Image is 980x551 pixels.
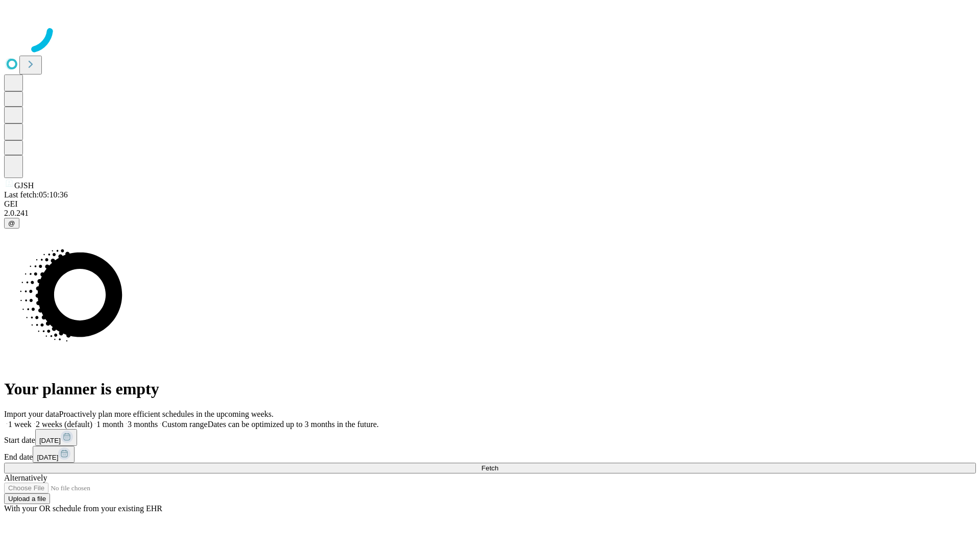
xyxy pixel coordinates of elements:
[4,218,19,229] button: @
[8,420,32,429] span: 1 week
[39,437,61,444] span: [DATE]
[96,420,124,429] span: 1 month
[4,199,976,209] div: GEI
[4,380,976,398] h1: Your planner is empty
[208,420,379,429] span: Dates can be optimized up to 3 months in the future.
[481,464,498,472] span: Fetch
[33,446,75,463] button: [DATE]
[14,181,34,190] span: GJSH
[4,493,50,504] button: Upload a file
[4,504,162,513] span: With your OR schedule from your existing EHR
[35,429,77,446] button: [DATE]
[8,219,15,227] span: @
[4,190,68,199] span: Last fetch: 05:10:36
[37,454,58,461] span: [DATE]
[59,410,274,418] span: Proactively plan more efficient schedules in the upcoming weeks.
[4,209,976,218] div: 2.0.241
[162,420,207,429] span: Custom range
[36,420,92,429] span: 2 weeks (default)
[4,410,59,418] span: Import your data
[4,446,976,463] div: End date
[4,429,976,446] div: Start date
[4,473,47,482] span: Alternatively
[4,463,976,473] button: Fetch
[128,420,158,429] span: 3 months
